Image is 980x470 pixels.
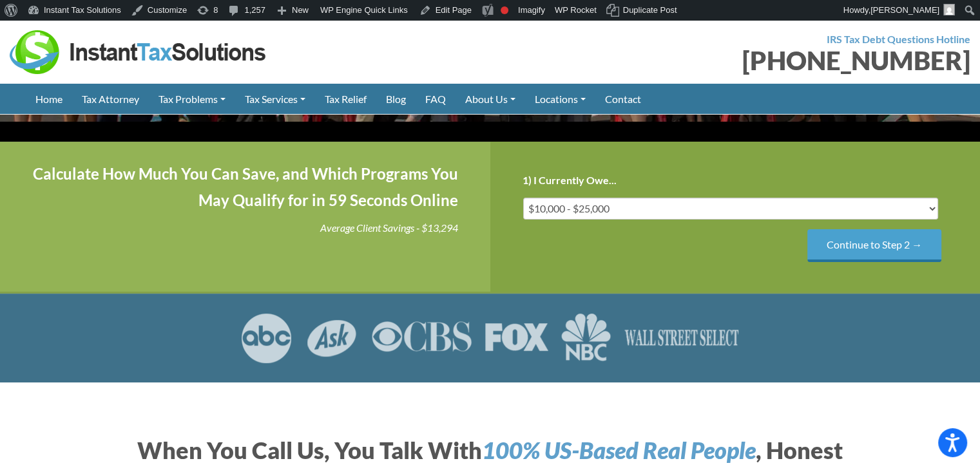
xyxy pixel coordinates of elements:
[72,84,149,114] a: Tax Attorney
[561,313,611,363] img: NBC
[870,5,939,15] span: [PERSON_NAME]
[10,30,267,74] img: Instant Tax Solutions Logo
[482,436,756,464] i: 100% US-Based Real People
[315,84,376,114] a: Tax Relief
[149,84,235,114] a: Tax Problems
[525,84,595,114] a: Locations
[485,313,548,363] img: FOX
[26,84,72,114] a: Home
[32,161,458,214] h4: Calculate How Much You Can Save, and Which Programs You May Qualify for in 59 Seconds Online
[305,313,358,363] img: ASK
[240,313,293,363] img: ABC
[371,313,472,363] img: CBS
[376,84,416,114] a: Blog
[624,313,740,363] img: Wall Street Select
[827,33,970,45] strong: IRS Tax Debt Questions Hotline
[500,48,971,73] div: [PHONE_NUMBER]
[523,174,617,187] label: 1) I Currently Owe...
[807,229,941,262] input: Continue to Step 2 →
[10,44,267,57] a: Instant Tax Solutions Logo
[501,6,508,14] div: Focus keyphrase not set
[456,84,525,114] a: About Us
[235,84,315,114] a: Tax Services
[595,84,651,114] a: Contact
[416,84,456,114] a: FAQ
[320,221,458,234] i: Average Client Savings - $13,294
